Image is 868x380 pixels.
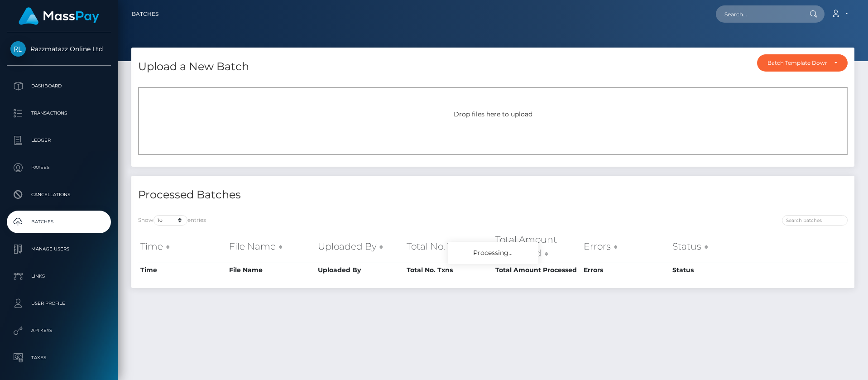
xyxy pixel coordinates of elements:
[10,351,107,365] p: Taxes
[7,45,111,53] span: Razzmatazz Online Ltd
[581,263,670,277] th: Errors
[227,263,316,277] th: File Name
[404,263,493,277] th: Total No. Txns
[10,106,107,120] p: Transactions
[7,319,111,342] a: API Keys
[7,265,111,288] a: Links
[153,215,187,226] select: Showentries
[7,102,111,125] a: Transactions
[7,292,111,315] a: User Profile
[10,134,107,147] p: Ledger
[10,269,107,283] p: Links
[10,41,26,57] img: Razzmatazz Online Ltd
[10,188,107,202] p: Cancellations
[404,231,493,263] th: Total No. Txns
[227,231,316,263] th: File Name
[7,183,111,206] a: Cancellations
[7,156,111,179] a: Payees
[7,129,111,152] a: Ledger
[670,263,759,277] th: Status
[10,79,107,93] p: Dashboard
[767,59,827,67] div: Batch Template Download
[493,263,582,277] th: Total Amount Processed
[138,59,249,75] h4: Upload a New Batch
[138,263,227,277] th: Time
[581,231,670,263] th: Errors
[493,231,582,263] th: Total Amount Processed
[132,5,158,24] a: Batches
[316,231,404,263] th: Uploaded By
[7,238,111,260] a: Manage Users
[7,211,111,233] a: Batches
[138,231,227,263] th: Time
[10,324,107,337] p: API Keys
[19,7,99,25] img: MassPay Logo
[757,54,848,72] button: Batch Template Download
[10,242,107,256] p: Manage Users
[670,231,759,263] th: Status
[138,215,206,226] label: Show entries
[10,161,107,174] p: Payees
[10,215,107,229] p: Batches
[782,215,848,226] input: Search batches
[316,263,404,277] th: Uploaded By
[10,297,107,310] p: User Profile
[454,110,532,118] span: Drop files here to upload
[7,346,111,369] a: Taxes
[7,75,111,97] a: Dashboard
[716,5,801,23] input: Search...
[138,187,486,203] h4: Processed Batches
[448,242,538,264] div: Processing...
